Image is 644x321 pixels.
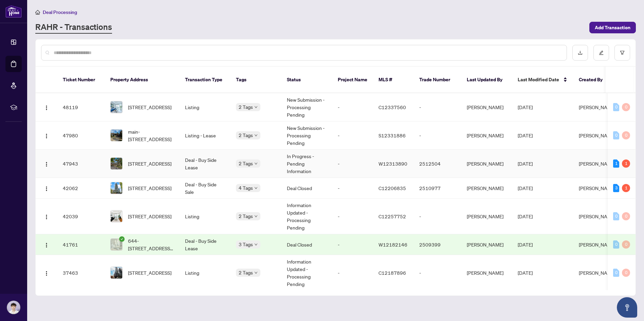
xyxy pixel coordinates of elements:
button: Add Transaction [589,22,636,33]
td: - [414,93,461,121]
div: 1 [622,184,630,192]
td: - [414,121,461,150]
th: Created By [573,67,614,93]
td: [PERSON_NAME] [461,121,512,150]
span: [DATE] [518,213,533,219]
span: 2 Tags [239,212,253,220]
td: [PERSON_NAME] [461,234,512,255]
span: 2 Tags [239,103,253,111]
span: down [254,271,258,274]
span: [STREET_ADDRESS] [128,184,171,192]
td: 2512504 [414,150,461,178]
td: - [332,178,373,199]
span: down [254,186,258,190]
a: RAHR - Transactions [35,21,112,34]
td: Listing [180,199,231,234]
img: Logo [44,271,49,276]
div: 0 [613,240,619,249]
button: Logo [41,158,52,169]
td: New Submission - Processing Pending [281,93,332,121]
span: 2 Tags [239,269,253,276]
span: down [254,105,258,109]
button: Logo [41,211,52,222]
div: 0 [613,131,619,139]
span: [STREET_ADDRESS] [128,160,171,167]
span: [STREET_ADDRESS] [128,269,171,276]
div: 0 [613,269,619,277]
button: Logo [41,102,52,113]
span: [PERSON_NAME] [579,213,615,219]
span: W12182146 [379,241,407,248]
span: Deal Processing [43,9,77,15]
img: thumbnail-img [111,158,122,169]
span: [DATE] [518,132,533,138]
div: 0 [622,131,630,139]
td: Deal Closed [281,234,332,255]
button: filter [614,45,630,61]
span: down [254,215,258,218]
div: 0 [622,212,630,220]
button: Logo [41,267,52,278]
div: 0 [622,269,630,277]
td: - [414,255,461,291]
span: 2 Tags [239,131,253,139]
span: edit [599,50,604,55]
img: Logo [44,162,49,167]
span: down [254,134,258,137]
span: down [254,162,258,165]
td: Information Updated - Processing Pending [281,199,332,234]
td: Listing [180,255,231,291]
img: thumbnail-img [111,101,122,113]
td: Information Updated - Processing Pending [281,255,332,291]
span: down [254,243,258,246]
th: Last Modified Date [512,67,573,93]
span: [DATE] [518,241,533,248]
span: [DATE] [518,270,533,276]
span: 4 Tags [239,184,253,192]
div: 3 [613,184,619,192]
span: [PERSON_NAME] [579,132,615,138]
span: [PERSON_NAME] [579,185,615,191]
th: Transaction Type [180,67,231,93]
td: 2509399 [414,234,461,255]
button: edit [593,45,609,61]
button: download [572,45,588,61]
td: 42039 [57,199,105,234]
img: Logo [44,105,49,111]
span: W12313890 [379,160,407,167]
span: [PERSON_NAME] [579,270,615,276]
td: 2510977 [414,178,461,199]
td: - [332,150,373,178]
img: thumbnail-img [111,210,122,222]
img: Logo [44,133,49,139]
th: Tags [231,67,281,93]
td: 37463 [57,255,105,291]
div: 1 [613,159,619,168]
td: 48119 [57,93,105,121]
td: [PERSON_NAME] [461,199,512,234]
td: - [414,199,461,234]
span: C12257752 [379,213,406,219]
span: C12187896 [379,270,406,276]
span: C12337560 [379,104,406,110]
span: 644-[STREET_ADDRESS][PERSON_NAME] [128,237,174,252]
div: 0 [622,240,630,249]
td: In Progress - Pending Information [281,150,332,178]
button: Logo [41,183,52,193]
span: [STREET_ADDRESS] [128,103,171,111]
td: - [332,234,373,255]
th: Status [281,67,332,93]
span: [PERSON_NAME] [579,104,615,110]
img: Profile Icon [7,301,20,314]
td: [PERSON_NAME] [461,93,512,121]
span: C12206835 [379,185,406,191]
span: Last Modified Date [518,76,559,83]
span: Add Transaction [595,22,630,33]
div: 0 [613,103,619,111]
td: - [332,93,373,121]
th: Last Updated By [461,67,512,93]
button: Open asap [617,297,637,318]
td: - [332,121,373,150]
img: Logo [44,186,49,191]
td: [PERSON_NAME] [461,150,512,178]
